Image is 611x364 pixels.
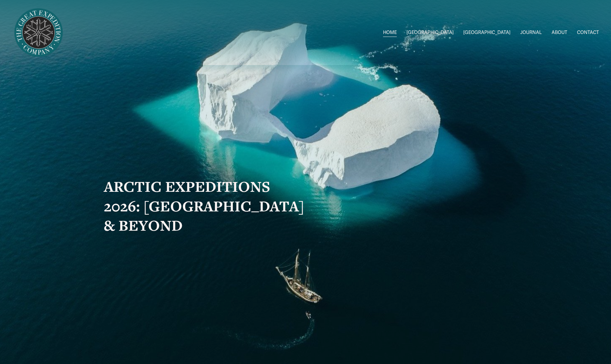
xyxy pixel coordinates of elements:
[552,28,567,37] a: ABOUT
[463,28,510,37] span: [GEOGRAPHIC_DATA]
[104,176,308,235] strong: ARCTIC EXPEDITIONS 2026: [GEOGRAPHIC_DATA] & BEYOND
[383,28,397,37] a: HOME
[520,28,542,37] a: JOURNAL
[407,28,454,37] a: folder dropdown
[407,28,454,37] span: [GEOGRAPHIC_DATA]
[463,28,510,37] a: folder dropdown
[577,28,599,37] a: CONTACT
[12,6,65,59] img: Arctic Expeditions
